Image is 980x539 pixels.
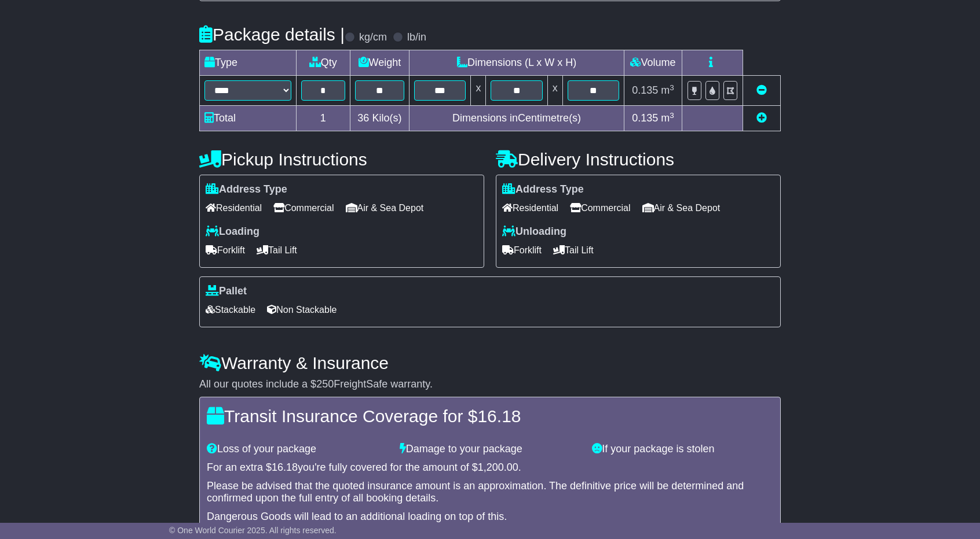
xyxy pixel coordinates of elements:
span: © One World Courier 2025. All rights reserved. [169,526,337,535]
span: Tail Lift [553,241,594,259]
div: Damage to your package [394,443,587,456]
span: Commercial [570,199,630,217]
h4: Delivery Instructions [496,150,781,169]
div: If your package is stolen [586,443,779,456]
sup: 3 [670,111,674,120]
label: kg/cm [359,31,387,44]
a: Add new item [756,112,767,124]
td: Total [200,106,297,131]
span: 16.18 [272,462,298,473]
h4: Pickup Instructions [199,150,484,169]
span: Non Stackable [267,301,337,319]
span: Residential [502,199,558,217]
h4: Warranty & Insurance [199,353,781,372]
span: Residential [206,199,262,217]
td: Kilo(s) [350,106,409,131]
label: Loading [206,226,259,238]
span: 250 [316,378,334,390]
td: Weight [350,50,409,76]
label: Address Type [206,183,287,196]
span: 0.135 [632,84,658,96]
span: Forklift [502,241,542,259]
td: 1 [297,106,350,131]
span: 0.135 [632,112,658,124]
label: Unloading [502,226,566,238]
sup: 3 [670,83,674,92]
div: Dangerous Goods will lead to an additional loading on top of this. [207,511,773,523]
h4: Package details | [199,25,345,44]
td: Type [200,50,297,76]
td: x [471,76,486,106]
div: For an extra $ you're fully covered for the amount of $ . [207,462,773,474]
a: Remove this item [756,84,767,96]
span: Forklift [206,241,245,259]
td: x [547,76,562,106]
span: Stackable [206,301,255,319]
span: 16.18 [477,407,521,426]
label: Address Type [502,183,584,196]
span: 36 [357,112,369,124]
span: m [661,112,674,124]
h4: Transit Insurance Coverage for $ [207,407,773,426]
td: Dimensions (L x W x H) [409,50,624,76]
span: Air & Sea Depot [642,199,721,217]
span: Air & Sea Depot [346,199,424,217]
span: Commercial [273,199,334,217]
div: Please be advised that the quoted insurance amount is an approximation. The definitive price will... [207,480,773,505]
label: lb/in [407,31,426,44]
span: Tail Lift [257,241,297,259]
td: Volume [624,50,682,76]
td: Dimensions in Centimetre(s) [409,106,624,131]
label: Pallet [206,285,247,298]
span: m [661,84,674,96]
div: Loss of your package [201,443,394,456]
td: Qty [297,50,350,76]
div: All our quotes include a $ FreightSafe warranty. [199,378,781,391]
span: 1,200.00 [478,462,518,473]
